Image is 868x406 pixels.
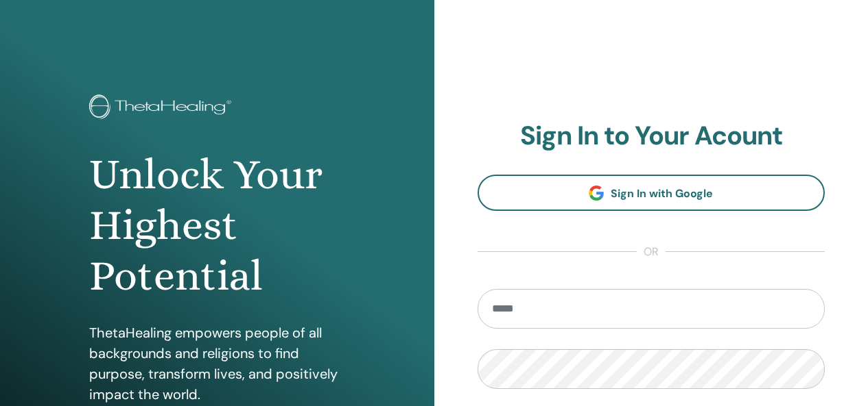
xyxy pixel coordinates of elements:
h2: Sign In to Your Acount [478,120,825,152]
h1: Unlock Your Highest Potential [89,149,344,302]
a: Sign In with Google [478,175,825,211]
p: ThetaHealing empowers people of all backgrounds and religions to find purpose, transform lives, a... [89,322,344,405]
span: or [637,244,666,260]
span: Sign In with Google [611,186,713,201]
